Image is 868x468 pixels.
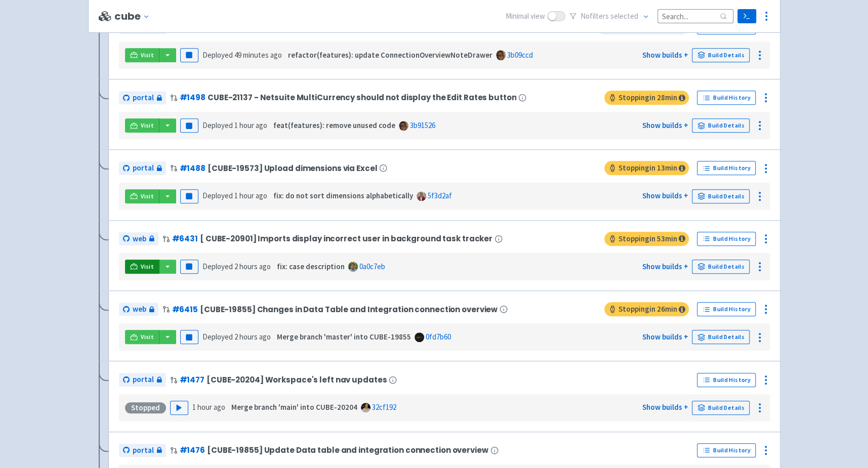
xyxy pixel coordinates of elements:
a: Build Details [692,48,750,62]
span: web [133,304,146,315]
button: Pause [180,48,198,62]
a: Build History [697,91,756,105]
a: #1488 [180,163,205,174]
a: portal [119,161,166,175]
a: Show builds + [642,262,688,271]
input: Search... [657,9,733,23]
a: Show builds + [642,332,688,342]
a: Terminal [737,9,756,23]
a: Show builds + [642,402,688,412]
a: #6431 [172,233,198,244]
a: Build History [697,373,756,387]
span: [CUBE-20204] Workspace's left nav updates [206,375,387,384]
span: selected [610,11,638,21]
a: Visit [125,260,159,274]
a: Build History [697,443,756,457]
span: portal [133,92,154,104]
span: Visit [141,51,154,59]
a: 5f3d2af [428,191,452,200]
time: 1 hour ago [234,120,267,130]
a: portal [119,373,166,387]
time: 2 hours ago [234,332,271,342]
span: [CUBE-19855] Update Data table and integration connection overview [207,446,488,454]
a: Visit [125,189,159,203]
span: [CUBE-19573] Upload dimensions via Excel [208,164,378,173]
a: 0fd7b60 [426,332,451,342]
a: Build History [697,302,756,316]
time: 1 hour ago [234,191,267,200]
a: web [119,232,158,246]
span: Visit [141,263,154,271]
strong: Merge branch 'master' into CUBE-19855 [277,332,411,342]
a: Build Details [692,401,750,415]
span: portal [133,162,154,174]
span: CUBE-21137 - Netsuite MultiCurrency should not display the Edit Rates button [208,93,516,102]
span: Stopping in 13 min [604,161,689,175]
button: Pause [180,118,198,133]
a: Visit [125,330,159,344]
div: Stopped [125,402,166,413]
a: portal [119,444,166,457]
a: Visit [125,118,159,133]
span: Deployed [202,50,282,60]
a: Show builds + [642,50,688,60]
strong: Merge branch 'main' into CUBE-20204 [231,402,357,412]
span: Visit [141,192,154,200]
strong: fix: case description [277,262,345,271]
a: Build History [697,232,756,246]
span: Deployed [202,332,271,342]
a: Build Details [692,118,750,133]
span: Deployed [202,191,267,200]
time: 49 minutes ago [234,50,282,60]
a: 3b09ccd [507,50,533,60]
a: 32cf192 [372,402,396,412]
a: Build History [697,161,756,175]
a: Show builds + [642,120,688,130]
span: Stopping in 28 min [604,91,689,105]
a: #1477 [180,374,204,385]
span: Deployed [202,262,271,271]
time: 2 hours ago [234,262,271,271]
strong: fix: do not sort dimensions alphabetically [273,191,413,200]
button: Pause [180,189,198,203]
span: [ CUBE-20901] Imports display incorrect user in background task tracker [200,234,492,243]
a: #1476 [180,445,205,455]
span: Visit [141,333,154,341]
a: Build Details [692,260,750,274]
span: No filter s [581,11,638,22]
a: 3b91526 [410,120,435,130]
span: Stopping in 26 min [604,302,689,316]
span: portal [133,445,154,456]
a: Build Details [692,330,750,344]
span: [CUBE-19855] Changes in Data Table and Integration connection overview [200,305,498,314]
span: Stopping in 53 min [604,232,689,246]
button: Pause [180,330,198,344]
span: web [133,233,146,245]
a: #1498 [180,92,205,103]
span: portal [133,374,154,386]
a: web [119,303,158,316]
a: 0a0c7eb [359,262,385,271]
button: Pause [180,260,198,274]
strong: feat(features): remove unused code [273,120,395,130]
button: cube [114,11,153,22]
time: 1 hour ago [192,402,225,412]
span: Visit [141,121,154,130]
span: Minimal view [506,11,545,22]
a: #6415 [172,304,198,315]
strong: refactor(features): update ConnectionOverviewNoteDrawer [288,50,492,60]
a: portal [119,91,166,105]
button: Play [170,401,188,415]
span: Deployed [202,120,267,130]
a: Build Details [692,189,750,203]
a: Visit [125,48,159,62]
a: Show builds + [642,191,688,200]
